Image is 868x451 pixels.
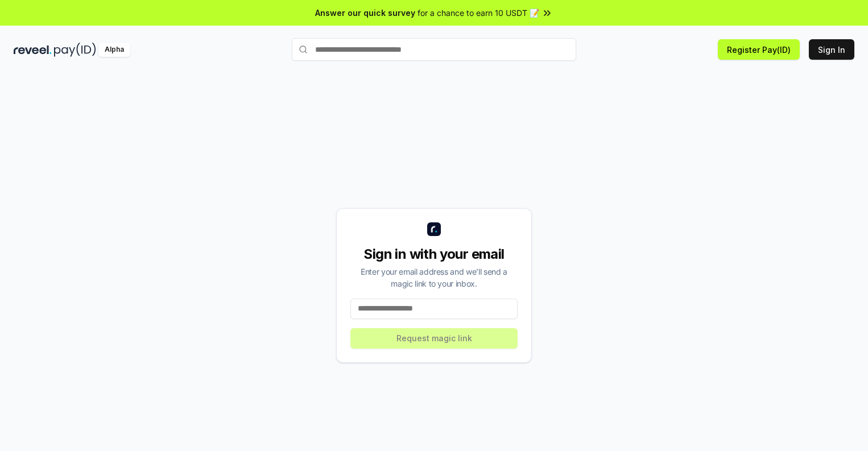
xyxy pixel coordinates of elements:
img: logo_small [427,222,441,236]
img: pay_id [54,43,96,57]
button: Sign In [809,39,854,60]
div: Alpha [98,43,130,57]
div: Enter your email address and we’ll send a magic link to your inbox. [350,266,518,289]
span: for a chance to earn 10 USDT 📝 [418,7,539,19]
button: Register Pay(ID) [718,39,800,60]
img: reveel_dark [14,43,52,57]
div: Sign in with your email [350,245,518,263]
span: Answer our quick survey [315,7,415,19]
